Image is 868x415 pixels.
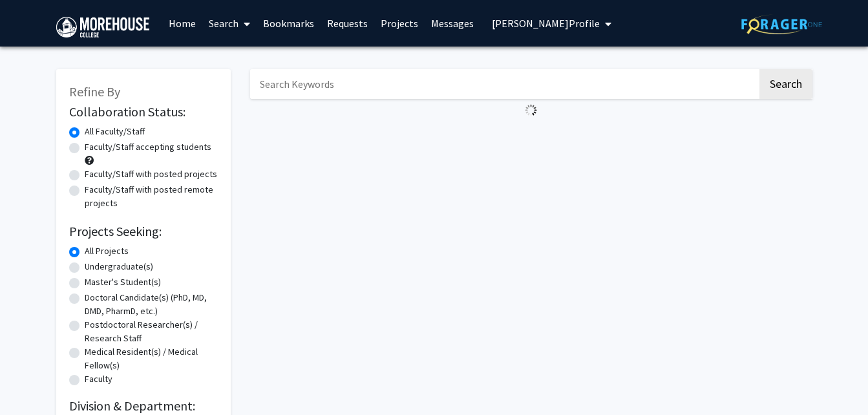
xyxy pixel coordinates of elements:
[85,167,217,181] label: Faculty/Staff with posted projects
[250,69,757,99] input: Search Keywords
[85,125,145,138] label: All Faculty/Staff
[162,1,202,46] a: Home
[85,244,129,258] label: All Projects
[85,260,153,273] label: Undergraduate(s)
[813,357,858,405] iframe: Chat
[56,17,149,37] img: Morehouse College Logo
[250,122,812,151] nav: Page navigation
[69,104,218,120] h2: Collaboration Status:
[759,69,812,99] button: Search
[321,1,374,46] a: Requests
[85,372,112,386] label: Faculty
[85,275,161,289] label: Master's Student(s)
[492,17,600,30] span: [PERSON_NAME] Profile
[85,140,211,154] label: Faculty/Staff accepting students
[257,1,321,46] a: Bookmarks
[425,1,480,46] a: Messages
[69,83,120,100] span: Refine By
[202,1,257,46] a: Search
[85,318,218,345] label: Postdoctoral Researcher(s) / Research Staff
[85,291,218,318] label: Doctoral Candidate(s) (PhD, MD, DMD, PharmD, etc.)
[374,1,425,46] a: Projects
[741,14,822,34] img: ForagerOne Logo
[69,398,218,414] h2: Division & Department:
[520,99,542,122] img: Loading
[85,345,218,372] label: Medical Resident(s) / Medical Fellow(s)
[85,183,218,210] label: Faculty/Staff with posted remote projects
[69,224,218,239] h2: Projects Seeking:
